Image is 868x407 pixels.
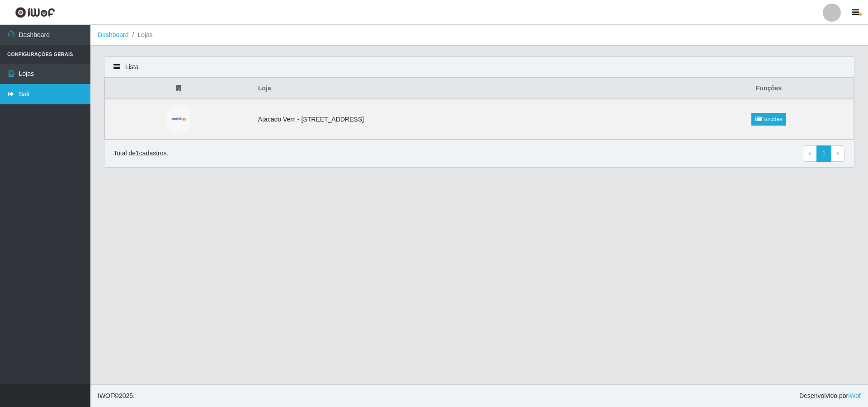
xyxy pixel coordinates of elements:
a: Previous [803,145,817,162]
div: Lista [104,57,854,78]
th: Funções [684,78,854,99]
a: Dashboard [98,31,129,38]
span: Desenvolvido por [799,391,861,401]
a: iWof [848,392,861,399]
a: Funções [751,113,786,126]
img: Atacado Vem - Loja 47 Jardim Limoeiro [167,105,190,134]
td: Atacado Vem - [STREET_ADDRESS] [253,99,684,140]
th: Loja [253,78,684,99]
a: 1 [816,145,832,162]
img: CoreUI Logo [15,7,55,18]
span: › [837,150,839,157]
span: ‹ [809,150,811,157]
span: IWOF [98,392,114,399]
a: Next [831,145,845,162]
p: Total de 1 cadastros. [113,149,168,158]
nav: pagination [803,145,845,162]
span: © 2025 . [98,391,135,401]
nav: breadcrumb [90,25,868,46]
li: Lojas [129,30,153,40]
